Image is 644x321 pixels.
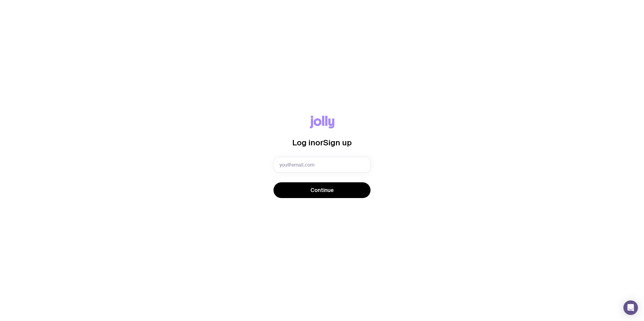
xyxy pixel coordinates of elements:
span: Log in [292,138,315,147]
input: you@email.com [273,157,371,173]
span: Continue [310,187,334,194]
span: or [315,138,323,147]
button: Continue [273,182,371,198]
div: Open Intercom Messenger [623,300,638,315]
span: Sign up [323,138,352,147]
